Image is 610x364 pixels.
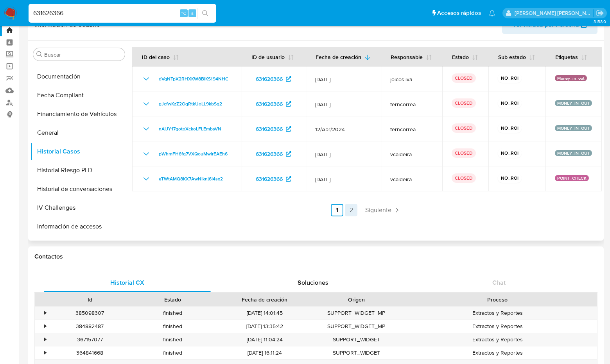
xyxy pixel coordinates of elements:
div: [DATE] 13:35:42 [214,320,315,333]
button: Fecha Compliant [30,86,128,105]
span: Historial CX [110,278,144,287]
div: • [44,309,46,317]
div: Fecha de creación [220,296,310,303]
button: search-icon [197,8,213,19]
button: Financiamiento de Vehículos [30,105,128,123]
button: Documentación [30,67,128,86]
button: Historial Riesgo PLD [30,161,128,180]
div: • [44,349,46,357]
div: finished [131,333,214,346]
div: SUPPORT_WIDGET_MP [315,320,398,333]
div: 364841668 [48,346,131,359]
div: SUPPORT_WIDGET_MP [315,307,398,319]
div: Estado [137,296,209,303]
div: Proceso [403,296,592,303]
input: Buscar [44,51,122,58]
div: 385098307 [48,307,131,319]
p: rene.vale@mercadolibre.com [515,9,594,17]
div: Extractos y Reportes [398,346,597,359]
div: finished [131,307,214,319]
div: SUPPORT_WIDGET [315,333,398,346]
button: Insurtech [30,236,128,255]
button: Buscar [36,51,43,57]
span: s [191,9,194,17]
span: Accesos rápidos [437,9,481,17]
button: Historial Casos [30,142,128,161]
span: Soluciones [298,278,328,287]
div: Id [54,296,126,303]
h1: Contactos [34,253,597,261]
input: Buscar usuario o caso... [29,8,216,18]
div: 367157077 [48,333,131,346]
div: • [44,323,46,330]
span: ⌥ [181,9,187,17]
div: [DATE] 14:01:45 [214,307,315,319]
div: finished [131,346,214,359]
button: Historial de conversaciones [30,180,128,198]
a: Salir [596,9,604,17]
div: Extractos y Reportes [398,307,597,319]
div: [DATE] 11:04:24 [214,333,315,346]
button: Información de accesos [30,217,128,236]
button: IV Challenges [30,198,128,217]
div: Extractos y Reportes [398,320,597,333]
div: [DATE] 16:11:24 [214,346,315,359]
div: Origen [321,296,393,303]
button: General [30,123,128,142]
div: • [44,336,46,343]
div: 384882487 [48,320,131,333]
span: 3.158.0 [594,18,606,25]
a: Notificaciones [489,10,495,16]
h1: Información de Usuario [34,21,100,29]
span: Chat [492,278,506,287]
div: SUPPORT_WIDGET [315,346,398,359]
div: finished [131,320,214,333]
div: Extractos y Reportes [398,333,597,346]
